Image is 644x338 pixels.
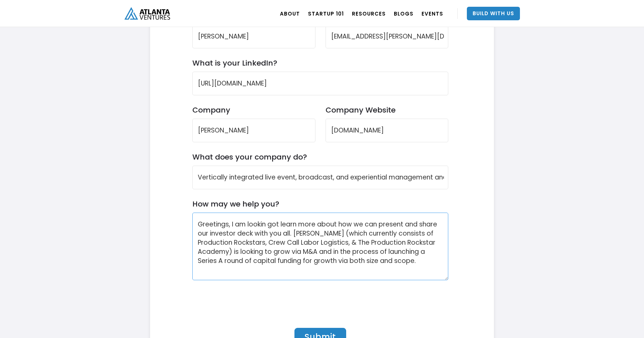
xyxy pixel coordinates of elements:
input: Company Description [192,166,449,189]
label: Company Website [326,105,449,115]
a: BLOGS [394,4,413,23]
input: Full Name [192,25,315,48]
iframe: reCAPTCHA [192,287,295,313]
a: Build With Us [467,7,520,20]
input: Company Name [192,119,315,142]
label: How may we help you? [192,199,279,209]
a: RESOURCES [352,4,386,23]
input: Company Email [326,25,449,48]
label: Company [192,105,315,115]
a: Startup 101 [308,4,344,23]
a: EVENTS [422,4,443,23]
input: LinkedIn [192,72,449,95]
input: Company Website [326,119,449,142]
a: ABOUT [280,4,300,23]
label: What does your company do? [192,152,307,162]
label: What is your LinkedIn? [192,58,277,68]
